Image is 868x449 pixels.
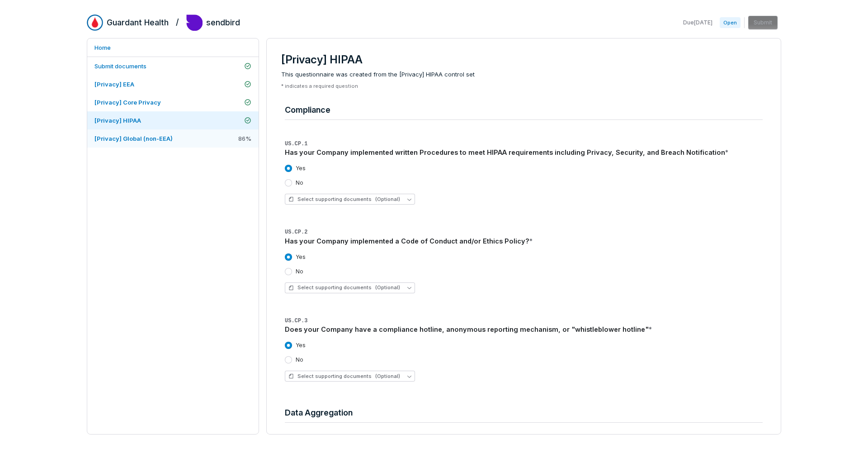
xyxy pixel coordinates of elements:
span: Due [DATE] [683,19,712,26]
div: Has your Company implemented written Procedures to meet HIPAA requirements including Privacy, Sec... [285,148,763,158]
h4: Compliance [285,104,763,116]
span: (Optional) [375,284,400,291]
label: Yes [296,342,306,349]
span: US.CP.1 [285,141,307,147]
label: Yes [296,165,306,172]
span: [Privacy] Core Privacy [94,99,161,106]
h2: / [176,14,179,28]
span: Select supporting documents [288,373,400,380]
h3: [Privacy] HIPAA [281,53,766,67]
span: 86 % [238,134,251,143]
span: Submit documents [94,62,146,70]
a: [Privacy] HIPAA [87,111,259,129]
span: [Privacy] HIPAA [94,117,141,124]
a: [Privacy] Core Privacy [87,93,259,111]
h2: sendbird [206,17,240,29]
label: No [296,268,303,275]
a: [Privacy] EEA [87,75,259,93]
a: Submit documents [87,57,259,75]
span: (Optional) [375,373,400,380]
span: Select supporting documents [288,284,400,291]
span: US.CP.3 [285,318,307,324]
label: No [296,179,303,186]
span: This questionnaire was created from the [Privacy] HIPAA control set [281,70,766,79]
span: US.CP.2 [285,229,307,235]
span: [Privacy] Global (non-EEA) [94,135,173,142]
p: * indicates a required question [281,83,766,90]
span: [Privacy] EEA [94,81,134,88]
label: No [296,356,303,363]
span: Select supporting documents [288,196,400,203]
label: Yes [296,253,306,261]
h4: Data Aggregation [285,407,763,419]
div: Has your Company implemented a Code of Conduct and/or Ethics Policy? [285,236,763,246]
a: Home [87,38,259,57]
span: (Optional) [375,196,400,203]
div: Does your Company have a compliance hotline, anonymous reporting mechanism, or "whistleblower hot... [285,325,763,334]
h2: Guardant Health [107,17,169,29]
span: Open [720,17,741,28]
a: [Privacy] Global (non-EEA)86% [87,129,259,148]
